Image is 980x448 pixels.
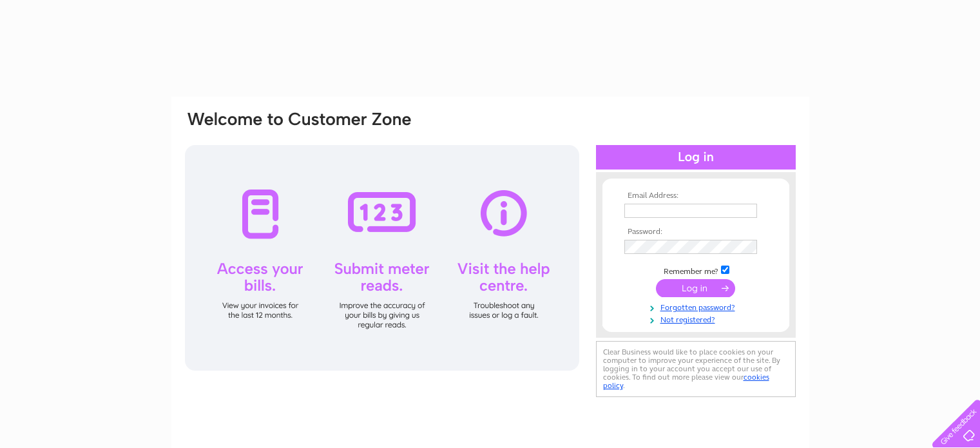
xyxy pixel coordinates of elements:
a: cookies policy [603,373,769,390]
td: Remember me? [621,264,771,277]
a: Forgotten password? [624,300,771,313]
div: Clear Business would like to place cookies on your computer to improve your experience of the sit... [596,341,796,397]
input: Submit [656,279,735,297]
th: Password: [621,228,771,237]
th: Email Address: [621,191,771,200]
a: Not registered? [624,313,771,325]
